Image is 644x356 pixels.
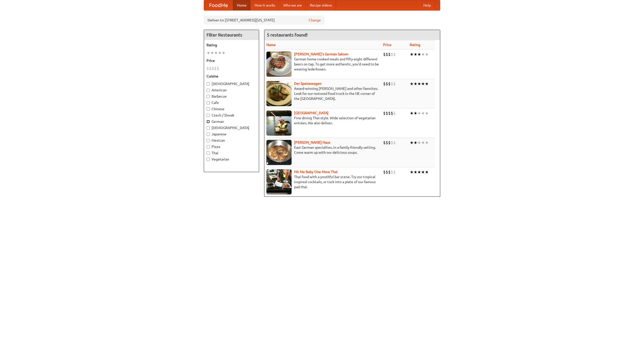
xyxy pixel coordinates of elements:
li: $ [388,110,391,116]
li: $ [391,52,393,57]
a: [GEOGRAPHIC_DATA] [294,111,329,115]
li: ★ [417,110,421,116]
a: FoodMe [204,0,233,10]
li: $ [217,66,219,71]
h4: Filter Restaurants [204,30,259,40]
img: speisewagen.jpg [266,81,292,106]
input: Pizza [207,145,210,148]
label: Chinese [207,106,256,111]
li: ★ [425,81,429,87]
li: ★ [421,169,425,175]
li: ★ [410,169,414,175]
a: How it works [251,0,279,10]
li: $ [393,52,396,57]
li: ★ [410,110,414,116]
label: Barbecue [207,94,256,99]
li: ★ [425,52,429,57]
li: ★ [210,50,214,56]
li: $ [393,169,396,175]
a: Der Speisewagen [294,82,321,86]
li: ★ [417,81,421,87]
p: Fine dining Thai-style. Wide selection of vegetarian entrées. We also deliver. [266,115,379,126]
li: ★ [425,169,429,175]
li: ★ [425,140,429,145]
a: Hit Me Baby One More Thai [294,170,338,174]
label: Cafe [207,100,256,105]
li: $ [386,81,388,87]
label: Vegetarian [207,157,256,162]
li: ★ [414,81,417,87]
li: ★ [214,50,218,56]
li: ★ [222,50,225,56]
label: German [207,119,256,124]
li: $ [383,81,386,87]
label: Czech / Slovak [207,113,256,118]
input: American [207,89,210,92]
li: $ [209,66,212,71]
li: $ [391,110,393,116]
label: [DEMOGRAPHIC_DATA] [207,81,256,86]
img: babythai.jpg [266,169,292,194]
input: Cafe [207,101,210,104]
li: ★ [410,52,414,57]
li: $ [391,81,393,87]
h5: Cuisine [207,74,256,79]
li: ★ [410,81,414,87]
p: Thai food with a youthful bar scene. Try our tropical inspired cocktails, or tuck into a plate of... [266,174,379,189]
input: [DEMOGRAPHIC_DATA] [207,82,210,86]
li: ★ [207,50,210,56]
a: Change [309,18,321,23]
li: ★ [421,81,425,87]
a: Rating [410,43,420,47]
label: [DEMOGRAPHIC_DATA] [207,125,256,130]
label: American [207,88,256,93]
li: ★ [421,110,425,116]
a: [PERSON_NAME]'s German Saloon [294,52,348,56]
input: Thai [207,151,210,155]
li: $ [393,140,396,145]
li: ★ [417,140,421,145]
input: Czech / Slovak [207,114,210,117]
li: $ [383,110,386,116]
input: Mexican [207,139,210,142]
li: $ [388,52,391,57]
input: Chinese [207,107,210,111]
a: Help [419,0,435,10]
input: Vegetarian [207,158,210,161]
li: ★ [218,50,222,56]
input: [DEMOGRAPHIC_DATA] [207,126,210,130]
li: ★ [417,169,421,175]
li: ★ [421,140,425,145]
li: $ [383,52,386,57]
img: esthers.jpg [266,52,292,77]
p: German home-cooked meals and fifty-eight different beers on tap. To get more authentic, you'd nee... [266,57,379,72]
a: Home [233,0,251,10]
li: $ [383,140,386,145]
input: Japanese [207,133,210,136]
li: $ [388,169,391,175]
li: $ [391,140,393,145]
li: $ [386,52,388,57]
h5: Rating [207,43,256,48]
a: Name [266,43,276,47]
li: $ [214,66,217,71]
div: Deliver to: [STREET_ADDRESS][US_STATE] [204,16,325,25]
a: Price [383,43,391,47]
li: $ [212,66,214,71]
img: kohlhaus.jpg [266,140,292,165]
li: $ [393,81,396,87]
label: Pizza [207,144,256,149]
li: $ [388,81,391,87]
li: $ [386,110,388,116]
a: [PERSON_NAME] Haus [294,140,330,144]
li: ★ [421,52,425,57]
li: ★ [417,52,421,57]
p: East German specialties, in a family-friendly setting. Come warm up with our delicious soups. [266,145,379,155]
li: $ [391,169,393,175]
li: $ [207,66,209,71]
label: Thai [207,150,256,155]
label: Japanese [207,132,256,137]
